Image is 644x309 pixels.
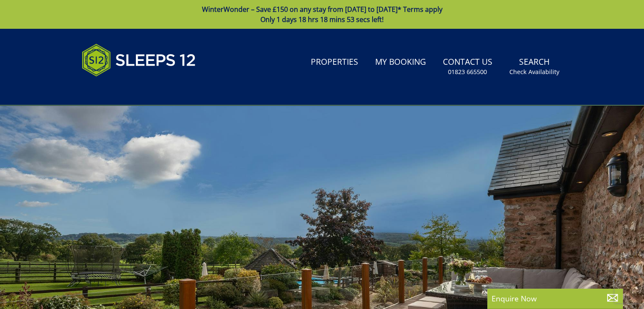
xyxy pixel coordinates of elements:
[372,53,429,72] a: My Booking
[307,53,362,72] a: Properties
[82,39,196,81] img: Sleeps 12
[439,53,496,80] a: Contact Us01823 665500
[492,293,619,304] p: Enquire Now
[448,68,487,76] small: 01823 665500
[509,68,559,76] small: Check Availability
[506,53,563,80] a: SearchCheck Availability
[260,15,384,24] span: Only 1 days 18 hrs 18 mins 53 secs left!
[77,86,166,94] iframe: Customer reviews powered by Trustpilot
